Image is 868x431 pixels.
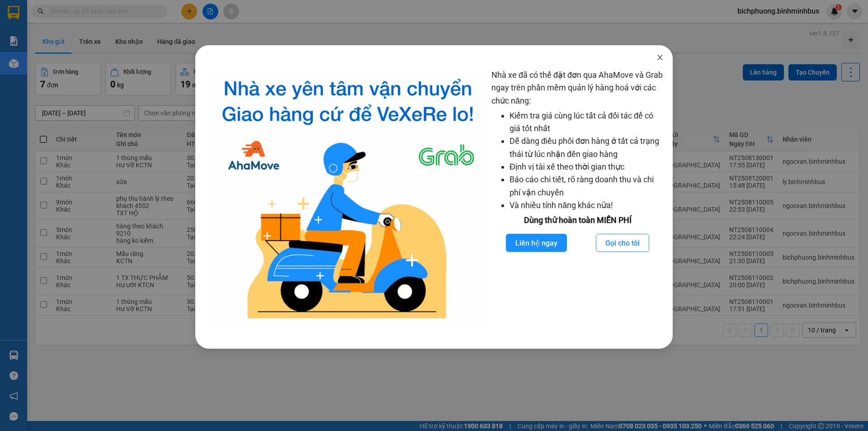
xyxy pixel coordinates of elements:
[515,237,557,249] span: Liên hệ ngay
[509,109,664,135] li: Kiểm tra giá cùng lúc tất cả đối tác để có giá tốt nhất
[491,69,664,326] div: Nhà xe đã có thể đặt đơn qua AhaMove và Grab ngay trên phần mềm quản lý hàng hoá với các chức năng:
[506,234,567,252] button: Liên hệ ngay
[647,45,673,71] button: Close
[509,173,664,199] li: Báo cáo chi tiết, rõ ràng doanh thu và chi phí vận chuyển
[509,199,664,212] li: Và nhiều tính năng khác nữa!
[605,237,640,249] span: Gọi cho tôi
[491,214,664,227] div: Dùng thử hoàn toàn MIỄN PHÍ
[509,135,664,161] li: Dễ dàng điều phối đơn hàng ở tất cả trạng thái từ lúc nhận đến giao hàng
[509,161,664,173] li: Định vị tài xế theo thời gian thực
[596,234,649,252] button: Gọi cho tôi
[212,69,484,326] img: logo
[656,54,664,61] span: close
